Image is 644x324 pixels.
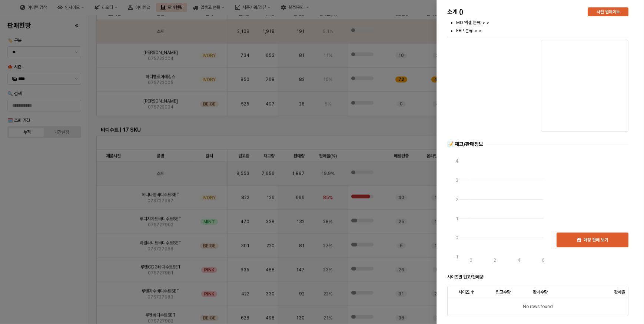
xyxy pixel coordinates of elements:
h5: 소계 () [447,8,582,16]
span: 판매율 [614,289,625,295]
button: 사진 업데이트 [588,7,628,16]
p: 매장 판매 보기 [584,237,608,243]
span: 판매수량 [533,289,548,295]
strong: 사이즈별 입고/판매량 [447,274,483,280]
li: MD 엑셀 분류: > > [456,19,628,26]
span: 사이즈 [458,289,469,295]
div: No rows found [448,298,628,316]
span: 입고수량 [496,289,511,295]
li: ERP 분류: > > [456,27,628,34]
button: 매장 판매 보기 [557,233,628,247]
div: 📝 재고/판매정보 [447,141,483,148]
p: 사진 업데이트 [597,9,620,15]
